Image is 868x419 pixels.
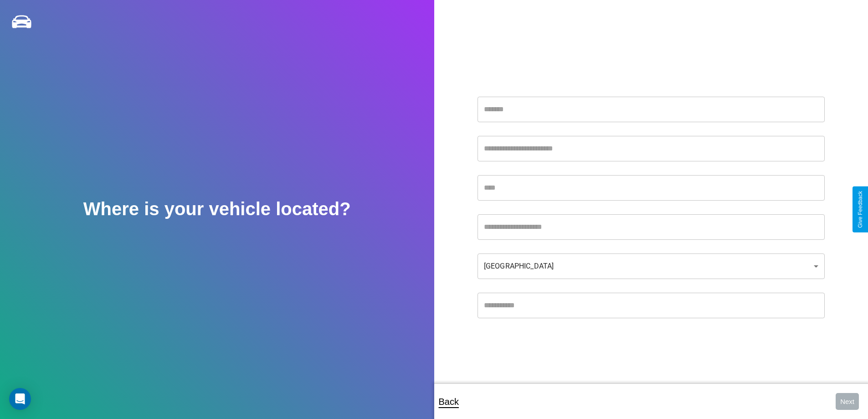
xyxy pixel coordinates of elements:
[857,191,863,228] div: Give Feedback
[478,253,825,279] div: [GEOGRAPHIC_DATA]
[836,393,859,410] button: Next
[439,393,459,410] p: Back
[9,388,31,410] div: Open Intercom Messenger
[83,199,351,219] h2: Where is your vehicle located?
